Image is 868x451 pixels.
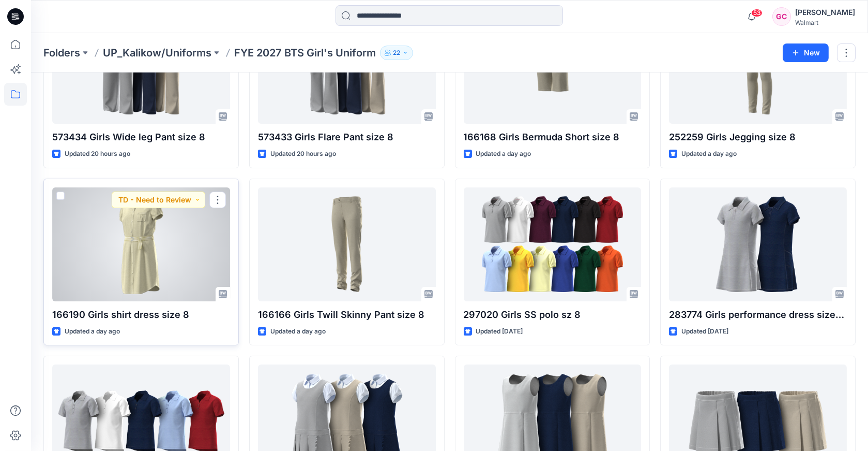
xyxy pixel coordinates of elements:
a: UP_Kalikow/Uniforms [103,46,211,60]
button: 22 [380,46,413,60]
button: New [783,43,829,62]
p: Updated a day ago [476,149,531,159]
p: FYE 2027 BTS Girl's Uniform [234,46,376,60]
p: Updated a day ago [681,149,737,159]
p: 166190 Girls shirt dress size 8 [52,308,230,322]
p: 573433 Girls Flare Pant size 8 [258,130,436,144]
a: 297020 Girls SS polo sz 8 [464,187,642,301]
p: 252259 Girls Jegging size 8 [669,130,847,144]
a: 166190 Girls shirt dress size 8 [52,187,230,301]
a: 283774 Girls performance dress size 8 .com only [669,187,847,301]
p: Updated 20 hours ago [270,149,336,159]
span: 53 [751,9,763,17]
p: Updated [DATE] [681,326,728,337]
p: 166168 Girls Bermuda Short size 8 [464,130,642,144]
p: Updated a day ago [270,326,326,337]
a: 166166 Girls Twill Skinny Pant size 8 [258,187,436,301]
div: GC [772,7,791,26]
div: Walmart [795,19,855,26]
p: Updated 20 hours ago [65,149,130,159]
p: 297020 Girls SS polo sz 8 [464,308,642,322]
p: Updated [DATE] [476,326,523,337]
p: 166166 Girls Twill Skinny Pant size 8 [258,308,436,322]
p: 573434 Girls Wide leg Pant size 8 [52,130,230,144]
p: 283774 Girls performance dress size 8 .com only [669,308,847,322]
p: 22 [393,47,400,59]
a: Folders [43,46,80,60]
div: [PERSON_NAME] [795,6,855,19]
p: Updated a day ago [65,326,120,337]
